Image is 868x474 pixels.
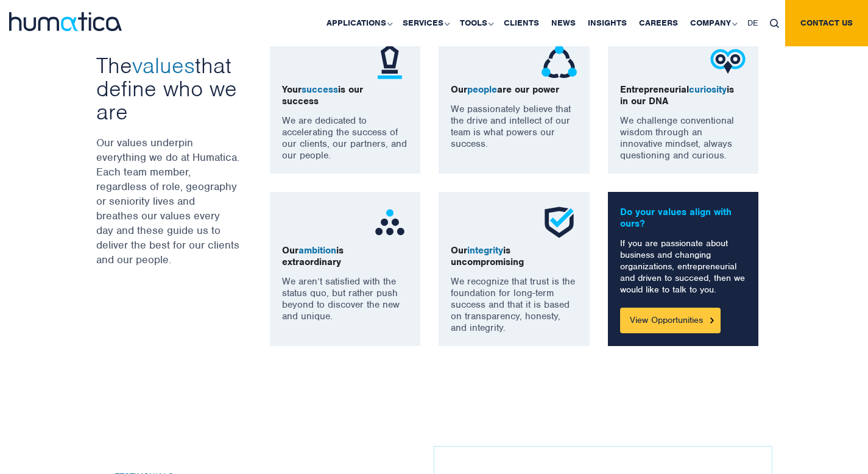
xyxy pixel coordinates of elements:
[770,19,779,28] img: search_icon
[282,276,409,322] p: We aren’t satisfied with the status quo, but rather push beyond to discover the new and unique.
[620,207,747,230] p: Do your values align with ours?
[620,84,747,107] p: Entrepreneurial is in our DNA
[541,204,577,241] img: ico
[372,204,408,241] img: ico
[620,238,747,295] p: If you are passionate about business and changing organizations, entrepreneurial and driven to su...
[132,51,195,79] span: values
[9,12,122,31] img: logo
[451,84,577,96] p: Our are our power
[620,308,721,333] a: View Opportunities
[302,83,338,96] span: success
[451,276,577,334] p: We recognize that trust is the foundation for long-term success and that it is based on transpare...
[451,104,577,150] p: We passionately believe that the drive and intellect of our team is what powers our success.
[282,245,409,268] p: Our is extraordinary
[710,317,714,323] img: Button
[372,43,408,80] img: ico
[620,115,747,161] p: We challenge conventional wisdom through an innovative mindset, always questioning and curious.
[282,84,409,107] p: Your is our success
[467,83,497,96] span: people
[96,135,239,267] p: Our values underpin everything we do at Humatica. Each team member, regardless of role, geography...
[451,245,577,268] p: Our is uncompromising
[541,43,577,80] img: ico
[710,43,746,80] img: ico
[282,115,409,161] p: We are dedicated to accelerating the success of our clients, our partners, and our people.
[298,244,336,256] span: ambition
[689,83,727,96] span: curiosity
[747,18,758,28] span: DE
[467,244,503,256] span: integrity
[96,54,239,123] h3: The that define who we are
